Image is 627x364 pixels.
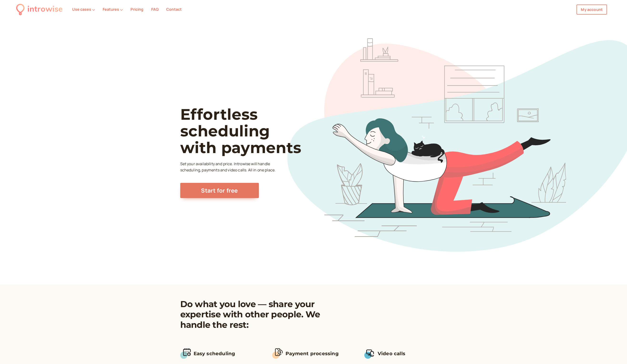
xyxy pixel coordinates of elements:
[151,7,159,12] a: FAQ
[180,183,259,198] a: Start for free
[577,5,607,15] a: My account
[16,3,63,16] a: introwise
[378,350,447,357] h3: Video calls
[27,3,63,16] div: introwise
[166,7,182,12] a: Contact
[103,7,123,11] button: Features
[180,106,319,156] h1: Effortless scheduling with payments
[72,7,95,11] button: Use cases
[130,7,143,12] a: Pricing
[180,299,347,330] h2: Do what you love — share your expertise with other people. We handle the rest:
[286,350,355,357] h3: Payment processing
[180,161,277,173] p: Set your availability and price. Introwise will handle scheduling, payments and video calls. All ...
[194,350,263,357] h3: Easy scheduling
